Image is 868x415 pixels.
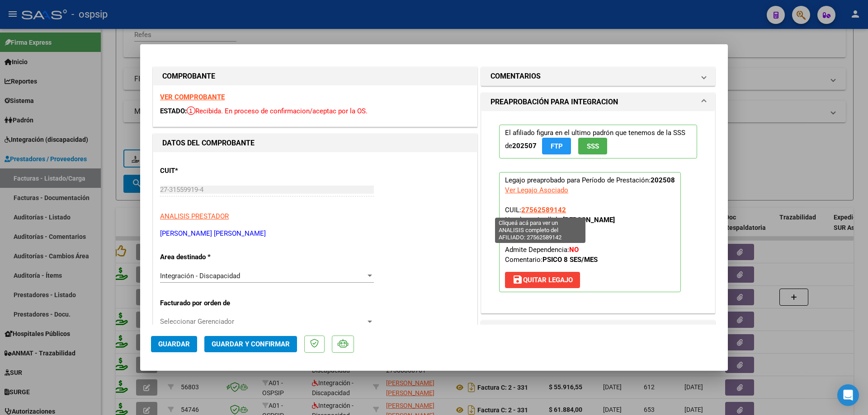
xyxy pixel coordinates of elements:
[551,226,576,234] strong: 202501
[160,298,253,308] p: Facturado por orden de
[204,336,297,352] button: Guardar y Confirmar
[499,125,697,159] p: El afiliado figura en el ultimo padrón que tenemos de la SSS de
[551,142,563,150] span: FTP
[160,317,366,326] span: Seleccionar Gerenciador
[542,138,571,154] button: FTP
[160,252,253,262] p: Area destinado *
[578,138,607,154] button: SSS
[651,176,675,184] strong: 202508
[550,236,575,244] strong: 202512
[512,274,523,285] mat-icon: save
[158,340,190,348] span: Guardar
[512,276,573,284] span: Quitar Legajo
[160,228,470,239] p: [PERSON_NAME] [PERSON_NAME]
[160,212,229,220] span: ANALISIS PRESTADOR
[512,142,537,150] strong: 202507
[505,272,580,288] button: Quitar Legajo
[499,172,681,292] p: Legajo preaprobado para Período de Prestación:
[837,384,859,406] div: Open Intercom Messenger
[481,67,715,85] mat-expansion-panel-header: COMENTARIOS
[212,340,290,348] span: Guardar y Confirmar
[569,246,579,254] strong: NO
[491,97,618,107] h1: PREAPROBACIÓN PARA INTEGRACION
[505,256,598,264] span: Comentario:
[481,93,715,111] mat-expansion-panel-header: PREAPROBACIÓN PARA INTEGRACION
[587,142,599,150] span: SSS
[521,206,566,214] span: 27562589142
[542,256,598,264] strong: PSICO 8 SES/MES
[160,93,225,101] a: VER COMPROBANTE
[491,71,541,82] h1: COMENTARIOS
[563,216,615,224] strong: [PERSON_NAME]
[187,107,368,115] span: Recibida. En proceso de confirmacion/aceptac por la OS.
[481,321,715,339] mat-expansion-panel-header: DOCUMENTACIÓN RESPALDATORIA
[481,111,715,313] div: PREAPROBACIÓN PARA INTEGRACION
[162,72,215,80] strong: COMPROBANTE
[505,185,568,195] div: Ver Legajo Asociado
[160,107,187,115] span: ESTADO:
[505,206,615,264] span: CUIL: Nombre y Apellido: Período Desde: Período Hasta: Admite Dependencia:
[160,166,253,176] p: CUIT
[151,336,197,352] button: Guardar
[160,272,240,280] span: Integración - Discapacidad
[491,324,622,335] h1: DOCUMENTACIÓN RESPALDATORIA
[162,139,255,147] strong: DATOS DEL COMPROBANTE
